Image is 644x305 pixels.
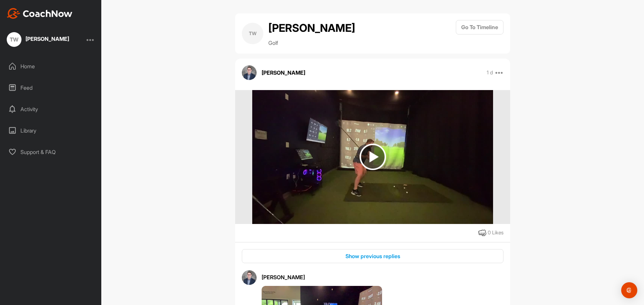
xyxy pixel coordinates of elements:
button: Show previous replies [242,249,503,263]
p: [PERSON_NAME] [262,69,305,77]
p: Golf [268,39,355,47]
div: [PERSON_NAME] [25,36,69,42]
img: media [252,90,493,224]
a: Go To Timeline [456,20,503,47]
div: Activity [4,101,98,118]
div: Support & FAQ [4,144,98,160]
div: TW [242,23,263,44]
div: 0 Likes [488,229,503,237]
img: CoachNow [7,8,72,19]
div: Open Intercom Messenger [621,282,637,298]
img: play [360,144,386,170]
img: avatar [242,270,257,285]
img: avatar [242,65,257,80]
button: Go To Timeline [456,20,503,34]
div: Library [4,122,98,139]
div: TW [7,32,21,47]
div: Home [4,58,98,75]
div: [PERSON_NAME] [262,273,503,281]
h2: [PERSON_NAME] [268,20,355,36]
p: 1 d [487,69,493,76]
div: Feed [4,79,98,96]
div: Show previous replies [247,252,498,260]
